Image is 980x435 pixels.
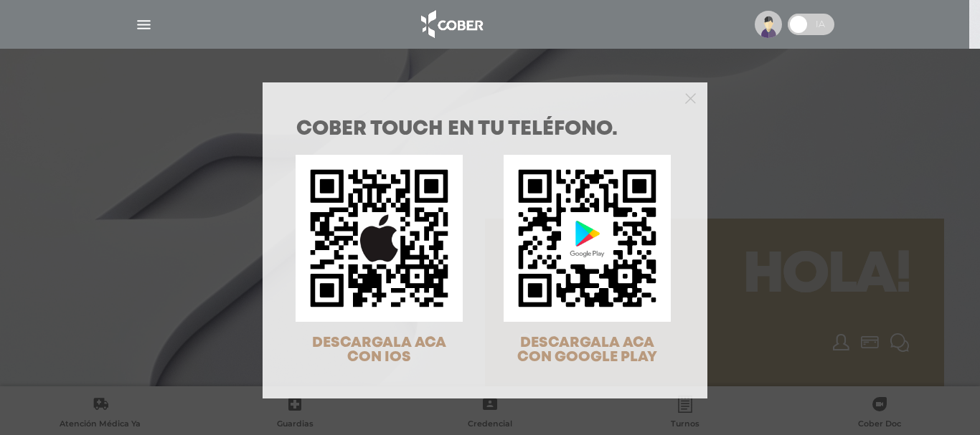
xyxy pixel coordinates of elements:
span: DESCARGALA ACA CON GOOGLE PLAY [517,336,657,364]
img: qr-code [296,155,463,322]
h1: COBER TOUCH en tu teléfono. [296,120,674,140]
button: Close [685,91,696,104]
img: qr-code [504,155,671,322]
span: DESCARGALA ACA CON IOS [312,336,446,364]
